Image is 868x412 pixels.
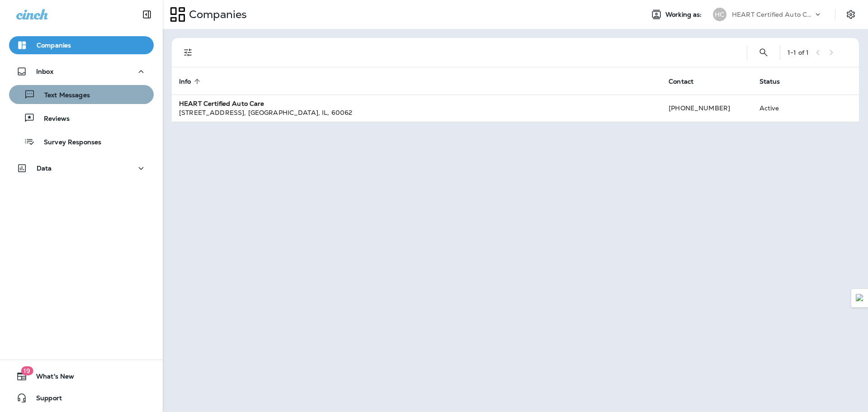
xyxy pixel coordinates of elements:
span: Contact [669,77,705,85]
div: HC [713,8,726,21]
button: Survey Responses [9,132,154,151]
span: 19 [21,366,33,375]
span: Working as: [665,11,704,19]
button: Support [9,389,154,407]
p: Reviews [35,115,70,123]
div: [STREET_ADDRESS] , [GEOGRAPHIC_DATA] , IL , 60062 [179,108,654,117]
button: 19What's New [9,367,154,385]
p: Companies [37,42,71,49]
span: Status [759,77,792,85]
strong: HEART Certified Auto Care [179,99,264,108]
button: Inbox [9,62,154,81]
td: Active [752,95,810,122]
p: Data [37,165,52,172]
p: Text Messages [35,91,90,100]
button: Settings [843,6,859,23]
img: Detect Auto [856,294,864,302]
p: HEART Certified Auto Care [732,11,813,18]
button: Companies [9,36,154,54]
div: 1 - 1 of 1 [788,49,809,56]
td: [PHONE_NUMBER] [661,95,752,122]
button: Collapse Sidebar [134,5,160,24]
span: Info [179,78,191,85]
button: Data [9,159,154,177]
p: Inbox [36,68,53,75]
p: Companies [185,8,247,21]
span: Contact [669,78,693,85]
span: Status [759,78,780,85]
button: Text Messages [9,85,154,104]
span: Info [179,77,203,85]
button: Search Companies [755,43,773,62]
button: Reviews [9,109,154,128]
span: What's New [27,373,74,384]
p: Survey Responses [35,138,101,147]
button: Filters [179,43,197,62]
span: Support [27,394,62,405]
